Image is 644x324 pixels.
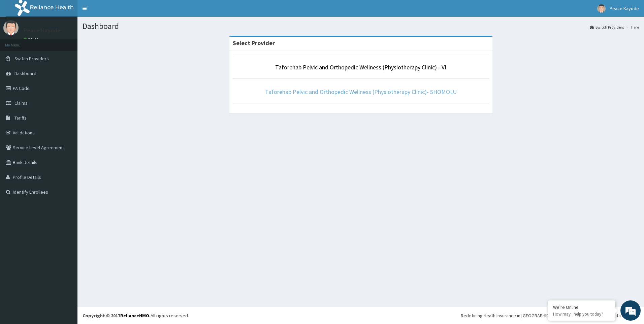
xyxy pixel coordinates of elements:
div: Redefining Heath Insurance in [GEOGRAPHIC_DATA] using Telemedicine and Data Science! [461,312,639,319]
a: Switch Providers [590,24,624,30]
a: Taforehab Pelvic and Orthopedic Wellness (Physiotherapy Clinic) - VI [275,63,446,71]
footer: All rights reserved. [77,307,644,324]
img: User Image [597,4,606,13]
span: Dashboard [14,70,36,76]
a: Taforehab Pelvic and Orthopedic Wellness (Physiotherapy Clinic)- SHOMOLU [265,88,457,96]
span: Peace Kayode [610,5,639,11]
img: User Image [3,20,19,35]
p: Peace Kayode [24,27,61,33]
span: Switch Providers [14,56,49,62]
p: How may I help you today? [553,311,610,317]
a: RelianceHMO [120,313,149,319]
span: Tariffs [14,115,27,121]
strong: Copyright © 2017 . [83,313,151,319]
strong: Select Provider [233,39,275,47]
li: Here [624,24,639,30]
span: Claims [14,100,28,106]
div: We're Online! [553,304,610,310]
a: Online [24,37,40,41]
h1: Dashboard [83,22,639,31]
